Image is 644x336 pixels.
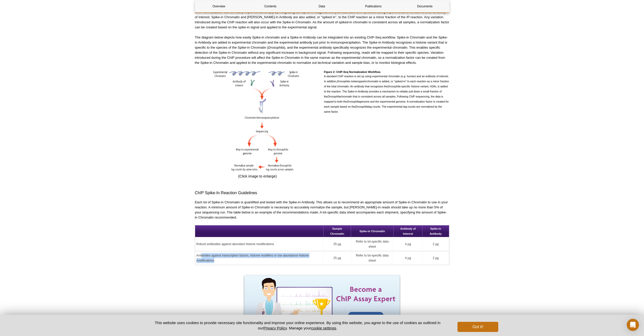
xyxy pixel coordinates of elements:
td: 2 µg [422,237,449,251]
em: Drosophila [388,85,400,88]
td: 4 µg [394,251,422,265]
h4: Figure 2: ChIP-Seq Normalization Workflow. [324,70,449,74]
p: The diagram below depicts how easily Spike-in chromatin and a Spike-in Antibody can be integrated... [195,35,449,65]
td: 4 µg [394,237,422,251]
button: Got it! [457,322,498,332]
a: Overview [195,0,243,12]
a: Privacy Policy [263,326,287,330]
a: Publications [349,0,397,12]
td: Antibodies against transcription factors, histone modifiers or low abundance histone modifications [195,251,324,265]
div: Open Intercom Messenger [627,319,639,331]
th: Sample Chromatin [324,225,351,237]
h4: (Click image to enlarge) [195,174,320,179]
td: Refer to lot-specific data sheet [351,237,394,251]
td: Refer to lot-specific data sheet [351,251,394,265]
th: Antibody of Interest [394,225,422,237]
em: Drosophila melanogaster [337,80,367,83]
th: Spike-in Chromatin [351,225,394,237]
td: 25 µg [324,251,351,265]
em: Drosophila [347,100,360,103]
em: Drosophila [355,105,368,108]
a: Contents [247,0,294,12]
th: Spike-in Antibody [422,225,449,237]
td: 2 µg [422,251,449,265]
em: e.g [401,75,405,78]
button: cookie settings [311,326,336,330]
h3: ChIP Spike-In Reaction Guidelines [195,190,449,196]
em: Drosophila [328,95,340,98]
em: Drosophila [268,46,284,49]
img: Become a ChIP Assay Expert [244,275,400,335]
p: This website uses cookies to provide necessary site functionality and improve your online experie... [146,320,449,331]
td: Robust antibodies against abundant histone modifications [195,237,324,251]
a: Documents [401,0,449,12]
td: 25 µg [324,237,351,251]
p: ChIP normalization can be easily implemented simply by integrating our Spike-in reagents into you... [195,10,449,30]
p: Each lot of Spike-in Chromatin is quantified and tested with the Spike-in Antibody. This allows u... [195,200,449,220]
img: Click on the image to enlarge it. [213,70,302,171]
span: A standard ChIP reaction is set up using experimental chromatin ( . human) and an antibody of int... [324,75,449,113]
a: Data [298,0,346,12]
